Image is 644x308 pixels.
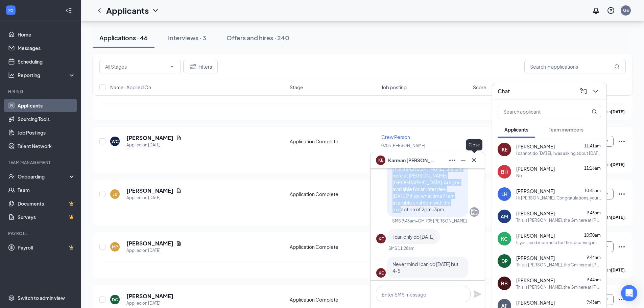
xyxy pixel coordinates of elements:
[611,215,625,220] b: [DATE]
[18,72,76,78] div: Reporting
[388,245,414,251] div: SMS 11:28am
[290,243,377,250] div: Application Complete
[151,6,160,15] svg: ChevronDown
[290,191,377,197] div: Application Complete
[473,290,481,298] button: Plane
[392,166,463,212] span: This is [PERSON_NAME], the Gm here at [PERSON_NAME][GEOGRAPHIC_DATA]. Are you available for an in...
[112,297,118,303] div: DC
[524,60,626,73] input: Search in applications
[392,234,434,240] span: I can only do [DATE]
[18,126,75,139] a: Job Postings
[504,126,528,133] span: Applicants
[501,213,508,220] div: AM
[516,173,522,179] div: No
[448,156,456,164] svg: Ellipses
[8,160,74,165] div: Team Management
[516,299,555,306] span: [PERSON_NAME]
[516,195,601,201] div: Hi [PERSON_NAME]. Congratulations, your meeting with Bojangles for Crew Person at 0705 [PERSON_NA...
[447,155,458,166] button: Ellipses
[126,194,182,201] div: Applied on [DATE]
[501,168,508,175] div: BH
[584,166,601,171] span: 11:16am
[516,262,601,268] div: This is [PERSON_NAME], the Gm here at [PERSON_NAME][GEOGRAPHIC_DATA]. Are you available for an in...
[18,294,65,301] div: Switch to admin view
[416,218,467,224] span: • GM 705 [PERSON_NAME]
[176,241,182,246] svg: Document
[18,55,75,68] a: Scheduling
[126,187,173,194] h5: [PERSON_NAME]
[379,270,384,276] div: KE
[18,99,75,112] a: Applicants
[621,285,637,301] div: Open Intercom Messenger
[549,126,583,133] span: Team members
[587,277,601,282] span: 9:44am
[126,247,182,254] div: Applied on [DATE]
[584,233,601,238] span: 10:30am
[18,139,75,153] a: Talent Network
[381,84,407,91] span: Job posting
[18,183,75,197] a: Team
[290,296,377,303] div: Application Complete
[501,235,508,242] div: KC
[516,143,555,150] span: [PERSON_NAME]
[392,218,416,224] div: SMS 9:46am
[113,191,117,197] div: JB
[618,190,626,198] svg: Ellipses
[8,89,74,94] div: Hiring
[18,210,75,224] a: SurveysCrown
[611,267,625,273] b: [DATE]
[126,134,173,142] h5: [PERSON_NAME]
[105,63,167,70] input: All Stages
[498,105,578,118] input: Search applicant
[126,292,173,300] h5: [PERSON_NAME]
[592,6,600,15] svg: Notifications
[516,165,555,172] span: [PERSON_NAME]
[18,28,75,41] a: Home
[516,217,601,223] div: This is [PERSON_NAME], the Gm here at [PERSON_NAME][GEOGRAPHIC_DATA]. Are you available for an in...
[618,243,626,251] svg: Ellipses
[226,33,289,42] div: Offers and hires · 240
[290,84,303,91] span: Stage
[95,6,103,15] svg: ChevronLeft
[498,88,510,95] h3: Chat
[623,7,629,13] div: GE
[614,64,620,69] svg: MagnifyingGlass
[592,87,600,95] svg: ChevronDown
[578,86,589,97] button: ComposeMessage
[381,143,425,148] span: 0705 [PERSON_NAME]
[8,294,15,301] svg: Settings
[584,188,601,193] span: 10:45am
[501,191,507,197] div: LH
[469,155,479,166] button: Cross
[611,162,625,167] b: [DATE]
[502,146,507,153] div: KE
[607,6,615,15] svg: QuestionInfo
[587,300,601,305] span: 9:43am
[579,87,588,95] svg: ComposeMessage
[126,240,173,247] h5: [PERSON_NAME]
[8,173,15,180] svg: UserCheck
[126,300,173,307] div: Applied on [DATE]
[516,232,555,239] span: [PERSON_NAME]
[459,156,467,164] svg: Minimize
[516,255,555,261] span: [PERSON_NAME]
[388,157,435,164] span: Karman [PERSON_NAME]
[470,156,478,164] svg: Cross
[106,5,149,16] h1: Applicants
[290,138,377,145] div: Application Complete
[458,155,469,166] button: Minimize
[516,284,601,290] div: This is [PERSON_NAME], the Gm here at [PERSON_NAME][GEOGRAPHIC_DATA]. Are you available for an in...
[18,197,75,210] a: DocumentsCrown
[110,84,151,91] span: Name · Applied On
[516,240,601,245] div: If you need more help for the upcoming interview, you can call me back. The call may be recorded ...
[183,60,218,73] button: Filter Filters
[392,261,458,274] span: Never mind I can do [DATE] but 4-5
[176,135,182,141] svg: Document
[470,208,478,216] svg: Company
[516,210,555,217] span: [PERSON_NAME]
[587,255,601,260] span: 9:44am
[516,277,555,284] span: [PERSON_NAME]
[189,63,197,71] svg: Filter
[611,109,625,114] b: [DATE]
[501,258,508,264] div: DP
